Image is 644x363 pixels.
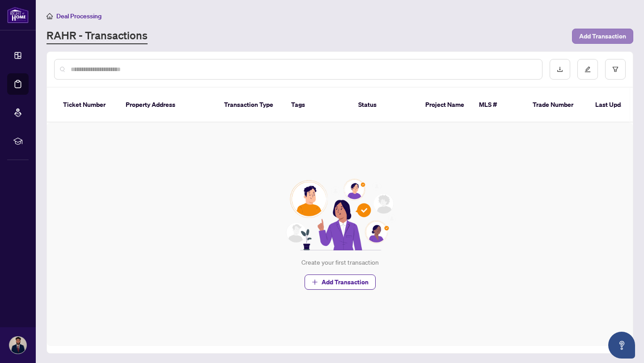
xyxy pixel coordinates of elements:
button: Add Transaction [305,274,376,290]
th: Property Address [119,88,217,122]
span: home [47,13,53,19]
th: Tags [284,88,351,122]
div: Create your first transaction [301,257,379,267]
button: filter [605,59,626,80]
span: Add Transaction [322,275,369,289]
button: Add Transaction [572,29,633,44]
span: edit [585,66,591,72]
button: Open asap [608,332,635,359]
img: logo [7,7,29,23]
button: download [550,59,570,80]
th: Trade Number [525,88,588,122]
th: Status [351,88,418,122]
span: plus [312,279,318,285]
a: RAHR - Transactions [47,28,148,44]
img: Profile Icon [9,337,26,354]
span: filter [612,66,619,72]
th: Ticket Number [56,88,119,122]
button: edit [577,59,598,80]
span: download [557,66,563,72]
th: MLS # [472,88,525,122]
th: Project Name [418,88,472,122]
img: Null State Icon [282,179,398,250]
th: Transaction Type [217,88,284,122]
span: Deal Processing [56,12,102,20]
span: Add Transaction [579,29,626,43]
